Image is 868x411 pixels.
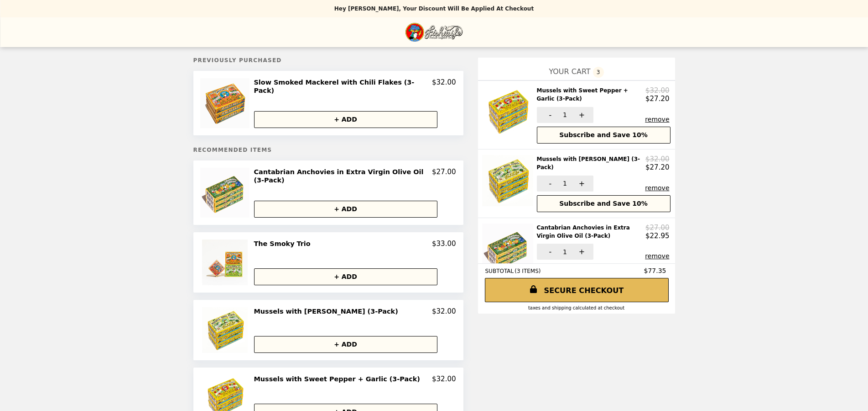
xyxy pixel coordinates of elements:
[485,278,669,302] a: SECURE CHECKOUT
[537,155,646,172] h2: Mussels with [PERSON_NAME] (3-Pack)
[644,267,668,274] span: $77.35
[563,180,567,187] span: 1
[200,168,252,218] img: Cantabrian Anchovies in Extra Virgin Olive Oil (3-Pack)
[482,224,535,275] img: Cantabrian Anchovies in Extra Virgin Olive Oil (3-Pack)
[537,127,670,144] button: Subscribe and Save 10%
[432,168,456,185] p: $27.00
[432,240,456,248] p: $33.00
[200,78,252,128] img: Slow Smoked Mackerel with Chili Flakes (3-Pack)
[405,23,463,42] img: Brand Logo
[254,168,432,185] h2: Cantabrian Anchovies in Extra Virgin Olive Oil (3-Pack)
[334,5,534,12] p: Hey [PERSON_NAME], your discount will be applied at checkout
[254,307,402,315] h2: Mussels with [PERSON_NAME] (3-Pack)
[432,375,456,383] p: $32.00
[202,240,250,285] img: The Smoky Trio
[254,78,432,95] h2: Slow Smoked Mackerel with Chili Flakes (3-Pack)
[563,248,567,256] span: 1
[645,232,670,240] p: $22.95
[537,107,562,123] button: -
[593,67,604,78] span: 3
[645,86,670,95] p: $32.00
[549,67,590,76] span: YOUR CART
[482,155,535,206] img: Mussels with Basil Pesto (3-Pack)
[254,201,437,218] button: + ADD
[254,375,424,383] h2: Mussels with Sweet Pepper + Garlic (3-Pack)
[645,184,669,192] button: remove
[645,163,670,171] p: $27.20
[193,57,463,64] h5: Previously Purchased
[485,268,515,274] span: SUBTOTAL
[563,111,567,118] span: 1
[645,155,670,163] p: $32.00
[645,95,670,103] p: $27.20
[254,336,437,353] button: + ADD
[254,268,437,285] button: + ADD
[568,107,593,123] button: +
[254,111,437,128] button: + ADD
[432,307,456,315] p: $32.00
[537,176,562,192] button: -
[537,195,670,212] button: Subscribe and Save 10%
[202,307,250,353] img: Mussels with Basil Pesto (3-Pack)
[645,252,669,260] button: remove
[537,86,646,103] h2: Mussels with Sweet Pepper + Garlic (3-Pack)
[537,224,646,240] h2: Cantabrian Anchovies in Extra Virgin Olive Oil (3-Pack)
[568,176,593,192] button: +
[432,78,456,95] p: $32.00
[482,86,535,138] img: Mussels with Sweet Pepper + Garlic (3-Pack)
[568,244,593,260] button: +
[515,268,541,274] span: ( 3 ITEMS )
[485,305,668,310] div: Taxes and Shipping calculated at checkout
[645,116,669,123] button: remove
[645,224,670,232] p: $27.00
[537,244,562,260] button: -
[193,147,463,153] h5: Recommended Items
[254,240,314,248] h2: The Smoky Trio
